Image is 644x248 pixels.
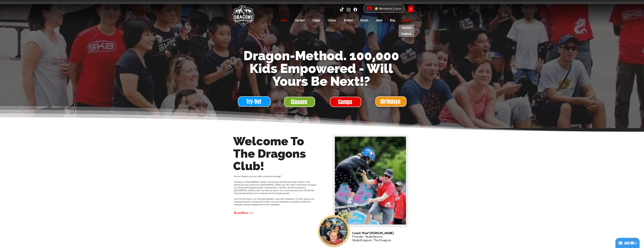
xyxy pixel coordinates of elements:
[293,17,307,23] p: Fun-Start
[352,231,395,242] p: Founder, SkateSports, SkateDragons, The Dragons
[238,96,271,107] a: Try-Out
[291,98,307,106] span: Classes
[277,17,414,23] nav: Site
[400,25,413,31] p: Locations
[311,17,322,23] p: Camps
[399,31,414,37] a: Feedback
[234,211,253,215] button: Read More >>
[386,17,399,23] a: Blog
[230,3,256,29] img: Skate Dragons logo with the slogan 'Empowering Youth, Enriching Families' in Singapore.
[388,17,397,23] p: Blog
[342,17,355,23] p: Birthday
[319,216,349,246] img: Hanson_Barry_SkateDragons_Founder_Singapore_profile
[401,17,412,23] p: Contact
[400,31,413,37] p: Feedback
[339,7,358,12] ul: Social Bar
[364,5,404,13] button: ⭐ Members Log In
[324,17,340,23] a: Classes
[408,5,414,12] a: Cart with 0 items
[380,98,401,105] span: Birthdays
[352,231,394,235] span: Coach "Kiwi" [PERSON_NAME]
[373,6,403,11] span: ⭐ Members Log In
[234,175,318,209] p: Kia ora! Ready to turn your child’s curiosity into courage? Growing up in [GEOGRAPHIC_DATA], I le...
[233,134,306,173] span: Welcome To The Dragons Club!
[624,240,636,246] div: Ask Me ;)
[309,17,324,23] a: Camps
[284,97,315,107] a: Classes
[358,17,370,23] p: Parents
[374,17,384,23] p: About
[330,97,361,107] a: Camps
[338,98,352,106] span: Camps
[326,17,338,23] p: Classes
[340,17,357,23] a: Birthday
[399,25,414,31] a: Locations
[399,17,414,23] a: Contact
[291,17,309,23] a: Fun-Start
[335,137,406,224] img: Experienced Skate Dragons instructor demonstrating a skateboarding trick to a group of enthusiast...
[277,17,291,23] a: Home
[243,48,399,89] span: Dragon-Method. 100,000 Kids Empowered - Will Yours Be Next!?
[357,17,372,23] a: Parents
[375,96,407,107] a: Birthdays
[279,17,289,23] p: Home
[246,98,261,105] span: Try-Out
[372,17,386,23] a: About
[410,7,412,11] text: 0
